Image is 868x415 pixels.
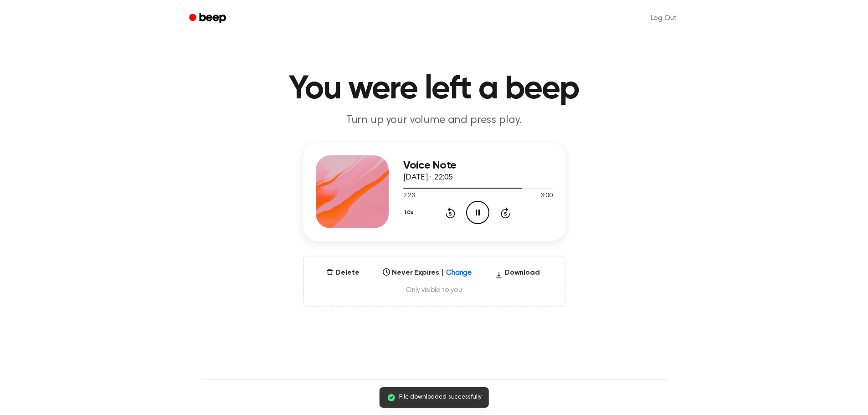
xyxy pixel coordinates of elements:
[183,10,234,27] a: Beep
[201,73,668,106] h1: You were left a beep
[642,7,686,29] a: Log Out
[492,267,544,282] button: Download
[403,174,453,182] span: [DATE] · 22:05
[323,267,363,278] button: Delete
[403,159,553,172] h3: Voice Note
[403,191,415,201] span: 2:23
[399,393,482,402] span: File downloaded successfully
[403,205,417,220] button: 1.0x
[540,191,552,201] span: 3:00
[259,113,609,128] p: Turn up your volume and press play.
[315,286,554,295] span: Only visible to you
